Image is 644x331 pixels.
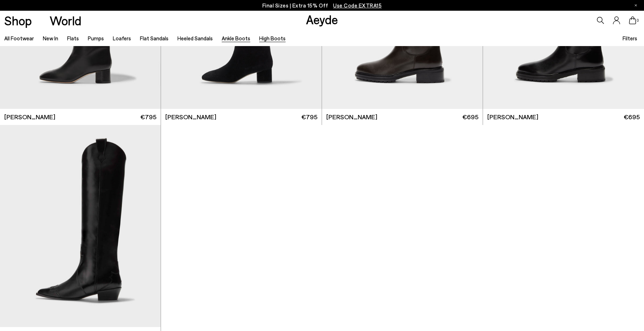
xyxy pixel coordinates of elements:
[306,12,338,27] a: Aeyde
[462,112,478,121] span: €695
[222,35,250,41] a: Ankle Boots
[262,1,382,10] p: Final Sizes | Extra 15% Off
[636,19,640,22] span: 0
[165,112,216,121] span: [PERSON_NAME]
[487,112,538,121] span: [PERSON_NAME]
[326,112,377,121] span: [PERSON_NAME]
[629,16,636,24] a: 0
[624,112,640,121] span: €695
[301,112,317,121] span: €795
[67,35,79,41] a: Flats
[140,112,156,121] span: €795
[4,112,55,121] span: [PERSON_NAME]
[50,14,81,27] a: World
[140,35,168,41] a: Flat Sandals
[177,35,213,41] a: Heeled Sandals
[161,109,322,125] a: [PERSON_NAME] €795
[259,35,286,41] a: High Boots
[483,109,644,125] a: [PERSON_NAME] €695
[322,109,483,125] a: [PERSON_NAME] €695
[333,2,382,9] span: Navigate to /collections/ss25-final-sizes
[4,35,34,41] a: All Footwear
[623,35,637,41] span: Filters
[113,35,131,41] a: Loafers
[4,14,32,27] a: Shop
[88,35,104,41] a: Pumps
[43,35,58,41] a: New In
